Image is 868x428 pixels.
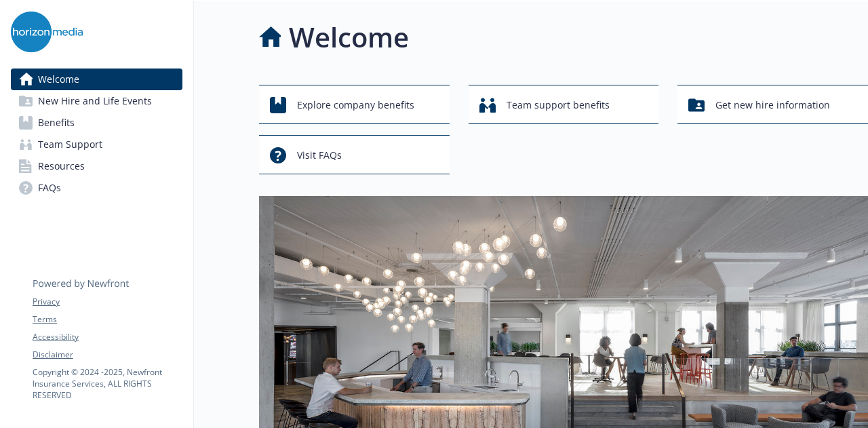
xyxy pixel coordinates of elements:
a: Accessibility [33,331,182,343]
button: Visit FAQs [259,135,450,174]
span: Team support benefits [507,92,610,118]
p: Copyright © 2024 - 2025 , Newfront Insurance Services, ALL RIGHTS RESERVED [33,366,182,401]
span: Team Support [38,134,102,155]
button: Explore company benefits [259,85,450,124]
a: New Hire and Life Events [11,90,182,112]
span: Get new hire information [715,92,830,118]
span: New Hire and Life Events [38,90,152,112]
button: Get new hire information [677,85,868,124]
a: Welcome [11,69,182,90]
a: Team Support [11,134,182,155]
h1: Welcome [289,17,409,58]
a: Resources [11,155,182,177]
span: FAQs [38,177,61,199]
a: Disclaimer [33,349,182,361]
span: Explore company benefits [297,92,414,118]
span: Resources [38,155,85,177]
span: Welcome [38,69,79,90]
a: FAQs [11,177,182,199]
button: Team support benefits [469,85,659,124]
span: Benefits [38,112,75,134]
span: Visit FAQs [297,142,342,168]
a: Benefits [11,112,182,134]
a: Privacy [33,296,182,308]
a: Terms [33,313,182,326]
